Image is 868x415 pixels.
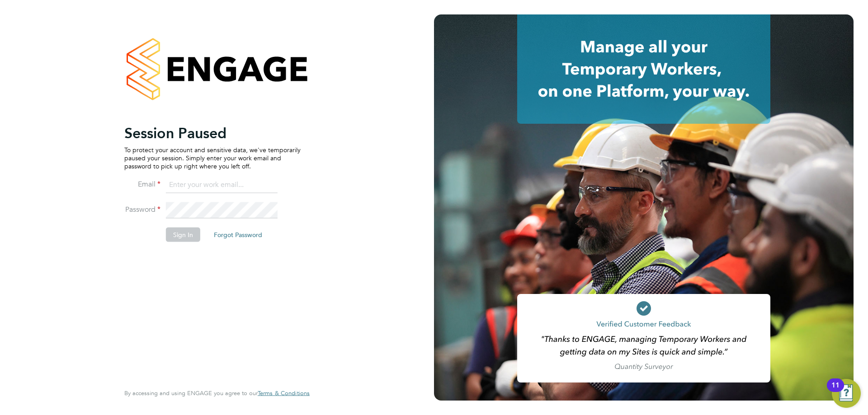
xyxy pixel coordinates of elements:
input: Enter your work email... [166,177,278,193]
span: By accessing and using ENGAGE you agree to our [124,389,310,397]
div: 11 [831,385,840,397]
label: Email [124,179,160,189]
span: Terms & Conditions [258,389,310,397]
a: Terms & Conditions [258,390,310,397]
button: Sign In [166,227,200,242]
button: Open Resource Center, 11 new notifications [832,379,861,408]
label: Password [124,205,160,214]
button: Forgot Password [207,227,269,242]
p: To protect your account and sensitive data, we've temporarily paused your session. Simply enter y... [124,145,301,170]
h2: Session Paused [124,124,301,142]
